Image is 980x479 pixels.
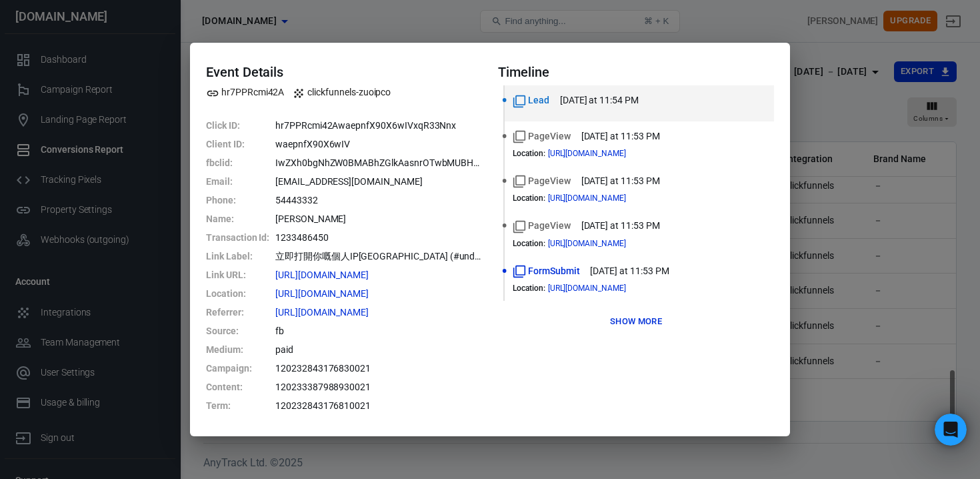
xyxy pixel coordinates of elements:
dt: Email : [206,172,273,191]
span: Integration [292,85,391,99]
dt: Campaign : [206,359,273,378]
span: Standard event name [513,129,571,143]
span: https://www.zuoip.co/ip1753679070195?fbclid=IwZXh0bgNhZW0BMABhZGlkAasnrOTwbMUBHoQvnoPKkGbaUGYQdwQ... [275,270,393,280]
button: Show more [607,312,665,332]
dd: 54443332 [275,191,482,209]
dd: 立即打開你嘅個人IP紫海市場 (#undefined-389) [275,247,482,266]
dd: waepnfX90X6wIV [275,135,482,153]
dt: Link Label : [206,247,273,266]
dt: Location : [513,193,545,203]
dt: Location : [513,284,545,293]
dt: Source : [206,322,273,340]
span: https://www.zuoip.co/ip1753679070195?fbclid=IwZXh0bgNhZW0BMABhZGlkAasnrOTwbMUBHoQvnoPKkGbaUGYQdwQ... [548,149,650,157]
span: https://www.zuoip.co/ip?fbclid=IwZXh0bgNhZW0BMABhZGlkAasnrOTwbMUBHoQvnoPKkGbaUGYQdwQKLrTe_nInL55t... [275,308,393,317]
span: Standard event name [513,174,571,188]
time: 2025-09-14T23:53:41+08:00 [581,129,660,143]
dt: Location : [513,149,545,158]
dd: hr7PPRcmi42AwaepnfX90X6wIVxqR33Nnx [275,116,482,135]
dd: 120233387988930021 [275,378,482,396]
dd: https://www.zuoip.co/ip1753679070195?fbclid=IwZXh0bgNhZW0BMABhZGlkAasnrOTwbMUBHoQvnoPKkGbaUGYQdwQ... [275,266,482,284]
iframe: Intercom live chat [935,414,967,446]
dt: Click ID : [206,116,273,135]
dt: Phone : [206,191,273,209]
dd: 120232843176810021 [275,396,482,415]
dt: Content : [206,378,273,396]
span: Standard event name [513,264,579,278]
dt: Location : [513,239,545,248]
h4: Event Details [206,64,482,80]
dd: 1233486450 [275,228,482,247]
time: 2025-09-14T23:54:07+08:00 [560,93,639,107]
dd: peggy2172001@yahoo.com.hk [275,172,482,191]
time: 2025-09-14T23:53:05+08:00 [590,264,669,278]
h4: Timeline [498,64,774,80]
span: Standard event name [513,219,571,233]
dd: https://www.zuoip.co/ip1753679070195?fbclid=IwZXh0bgNhZW0BMABhZGlkAasnrOTwbMUBHoQvnoPKkGbaUGYQdwQ... [275,284,482,303]
dt: Link URL : [206,266,273,284]
dt: fbclid : [206,153,273,172]
span: Standard event name [513,93,549,107]
dt: Location : [206,284,273,303]
dd: https://www.zuoip.co/ip?fbclid=IwZXh0bgNhZW0BMABhZGlkAasnrOTwbMUBHoQvnoPKkGbaUGYQdwQKLrTe_nInL55t... [275,303,482,322]
dt: Medium : [206,340,273,359]
dd: fb [275,322,482,340]
time: 2025-09-14T23:53:07+08:00 [581,219,660,233]
dd: Peggy Wonh [275,209,482,228]
span: https://www.zuoip.co/confirm1754877505297?cf_uvid=e66e38b071241699ca01d44a4f021646 [548,239,650,248]
dd: 120232843176830021 [275,359,482,378]
dd: paid [275,340,482,359]
dt: Referrer : [206,303,273,322]
dt: Transaction Id : [206,228,273,247]
span: https://www.zuoip.co/ip1753679070195?fbclid=IwZXh0bgNhZW0BMABhZGlkAasnrOTwbMUBHoQvnoPKkGbaUGYQdwQ... [548,284,650,292]
span: https://www.zuoip.co/ip1753679070195?fbclid=IwZXh0bgNhZW0BMABhZGlkAasnrOTwbMUBHoQvnoPKkGbaUGYQdwQ... [275,289,393,298]
dt: Name : [206,209,273,228]
span: https://www.zuoip.co/ip1753679070195?fbclid=IwZXh0bgNhZW0BMABhZGlkAasnrOTwbMUBHoQvnoPKkGbaUGYQdwQ... [548,194,650,202]
span: Property [206,85,284,99]
time: 2025-09-14T23:53:39+08:00 [581,174,660,188]
dt: Term : [206,396,273,415]
dd: IwZXh0bgNhZW0BMABhZGlkAasnrOTwbMUBHoQvnoPKkGbaUGYQdwQKLrTe_nInL55tGvLpBU7xpRPgJa8etFEB9NQtrku0_ae... [275,153,482,172]
dt: Client ID : [206,135,273,153]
